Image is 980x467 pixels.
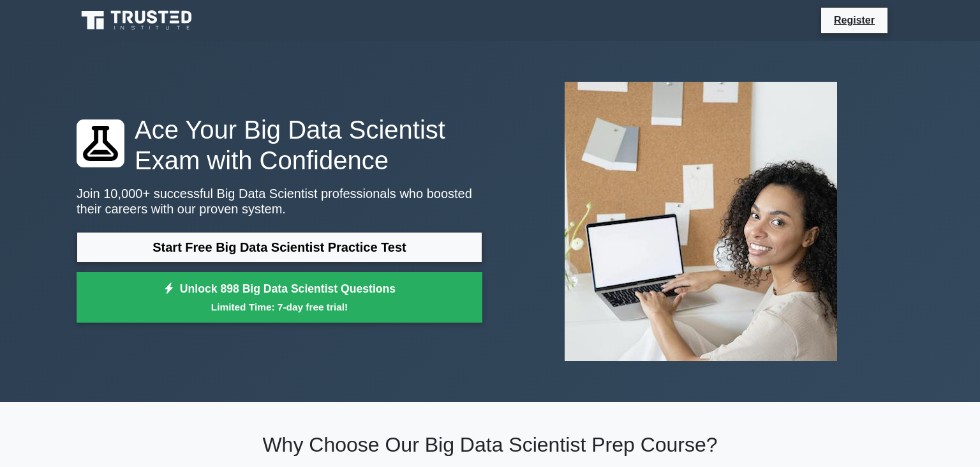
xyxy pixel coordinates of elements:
a: Register [826,12,882,28]
a: Start Free Big Data Scientist Practice Test [77,232,482,263]
h2: Why Choose Our Big Data Scientist Prep Course? [77,433,903,457]
small: Limited Time: 7-day free trial! [93,300,466,314]
p: Join 10,000+ successful Big Data Scientist professionals who boosted their careers with our prove... [77,186,482,217]
a: Unlock 898 Big Data Scientist QuestionsLimited Time: 7-day free trial! [77,272,482,323]
h1: Ace Your Big Data Scientist Exam with Confidence [77,114,482,176]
